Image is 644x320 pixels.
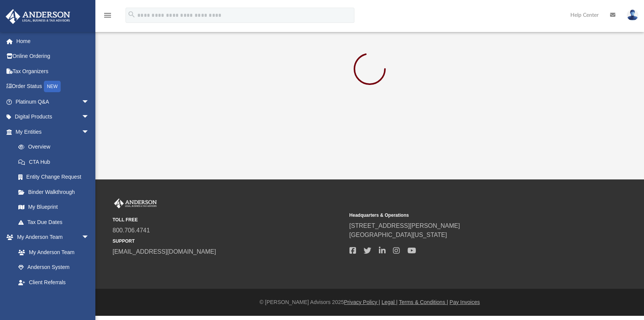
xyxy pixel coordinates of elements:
small: SUPPORT [113,238,344,245]
a: Overview [11,139,101,155]
a: Digital Productsarrow_drop_down [5,109,101,125]
a: My Entitiesarrow_drop_down [5,124,101,139]
span: arrow_drop_down [82,109,97,125]
div: NEW [44,81,61,92]
a: menu [103,14,112,20]
a: Entity Change Request [11,170,101,185]
img: Anderson Advisors Platinum Portal [3,9,72,24]
small: Headquarters & Operations [349,212,581,219]
a: Privacy Policy | [344,299,380,305]
img: User Pic [627,10,638,21]
a: Online Ordering [5,49,101,64]
a: Anderson System [11,260,97,275]
span: arrow_drop_down [82,230,97,245]
img: Anderson Advisors Platinum Portal [113,198,158,208]
a: Legal | [382,299,398,305]
i: menu [103,11,112,20]
a: Order StatusNEW [5,79,101,94]
span: arrow_drop_down [82,124,97,140]
a: Tax Due Dates [11,214,101,230]
a: 800.706.4741 [113,227,150,234]
a: Client Referrals [11,275,97,290]
i: search [127,10,136,19]
a: My Documentsarrow_drop_down [5,290,97,305]
a: My Anderson Teamarrow_drop_down [5,230,97,245]
a: Terms & Conditions | [399,299,448,305]
a: Home [5,34,101,49]
a: My Blueprint [11,200,97,215]
small: TOLL FREE [113,216,344,223]
a: My Anderson Team [11,245,93,260]
a: [GEOGRAPHIC_DATA][US_STATE] [349,232,447,238]
a: Pay Invoices [449,299,480,305]
a: CTA Hub [11,154,101,170]
a: [EMAIL_ADDRESS][DOMAIN_NAME] [113,248,216,255]
span: arrow_drop_down [82,290,97,306]
a: Tax Organizers [5,64,101,79]
div: © [PERSON_NAME] Advisors 2025 [95,298,644,306]
a: Platinum Q&Aarrow_drop_down [5,94,101,109]
span: arrow_drop_down [82,94,97,110]
a: [STREET_ADDRESS][PERSON_NAME] [349,222,460,229]
a: Binder Walkthrough [11,184,101,200]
